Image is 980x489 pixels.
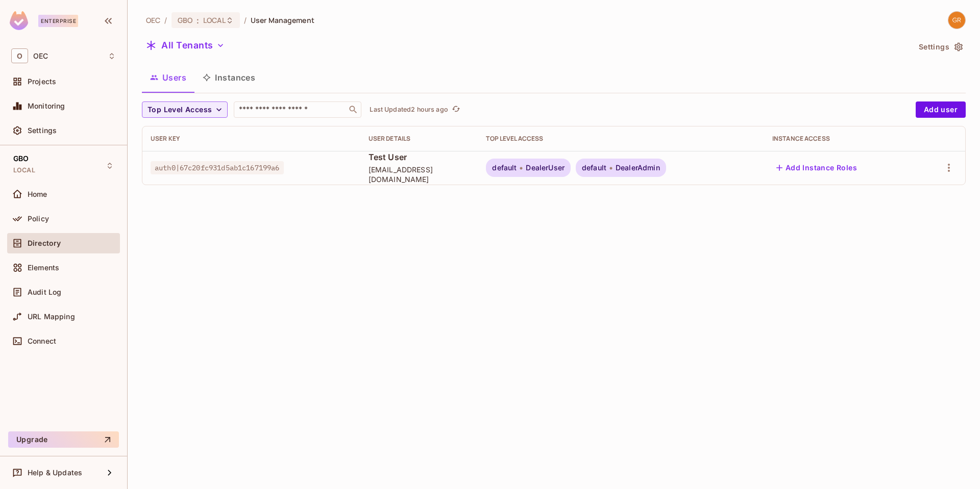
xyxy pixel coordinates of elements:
span: auth0|67c20fc931d5ab1c167199a6 [151,161,284,174]
img: greg.petros@oeconnection.com [948,12,965,29]
div: Instance Access [772,135,910,143]
button: All Tenants [142,37,229,54]
p: Last Updated 2 hours ago [370,106,448,114]
div: User Details [369,135,470,143]
button: Users [142,65,194,90]
div: Top Level Access [486,135,755,143]
span: Workspace: OEC [33,52,48,60]
span: DealerUser [526,164,565,172]
span: User Management [251,15,314,25]
button: Settings [915,39,966,55]
span: Help & Updates [28,469,82,477]
span: Top Level Access [148,104,212,116]
span: default [492,164,517,172]
span: Policy [28,215,49,223]
span: Connect [28,337,56,345]
span: Audit Log [28,288,61,296]
span: GBO [178,15,192,25]
span: Directory [28,239,61,247]
img: SReyMgAAAABJRU5ErkJggg== [10,11,28,30]
span: the active workspace [146,15,160,25]
span: GBO [13,155,29,163]
button: Add user [916,101,966,118]
span: default [582,164,606,172]
button: refresh [450,104,462,116]
span: Settings [28,126,57,135]
button: Top Level Access [142,101,228,118]
span: Test User [369,151,470,163]
span: URL Mapping [28,313,75,321]
span: LOCAL [13,166,35,174]
span: [EMAIL_ADDRESS][DOMAIN_NAME] [369,165,470,184]
span: Monitoring [28,102,65,110]
div: Enterprise [38,15,78,27]
button: Add Instance Roles [772,160,861,176]
button: Instances [194,65,263,90]
span: Click to refresh data [448,104,462,116]
span: : [196,16,200,24]
span: Projects [28,78,56,86]
span: Elements [28,264,59,272]
span: LOCAL [203,15,226,25]
span: DealerAdmin [616,164,660,172]
span: Home [28,190,47,198]
div: User Key [151,135,352,143]
button: Upgrade [8,431,119,448]
li: / [244,15,247,25]
li: / [164,15,167,25]
span: O [11,48,28,63]
span: refresh [452,105,460,115]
